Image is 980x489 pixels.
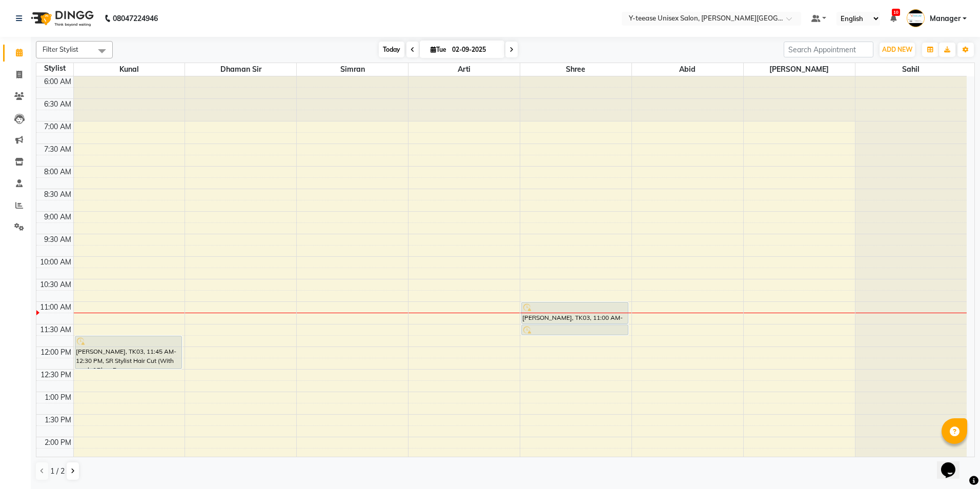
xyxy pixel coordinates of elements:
div: [PERSON_NAME], TK03, 11:45 AM-12:30 PM, SR Stylist Hair Cut (With wash &Blow Dry [DEMOGRAPHIC_DAT... [75,336,181,369]
div: 10:30 AM [38,279,73,290]
div: 6:00 AM [42,76,73,87]
div: 8:00 AM [42,167,73,177]
span: 1 / 2 [50,466,65,477]
div: 9:00 AM [42,212,73,222]
span: Filter Stylist [43,45,78,53]
div: 7:30 AM [42,144,73,155]
img: logo [26,4,96,33]
button: ADD NEW [880,43,915,57]
div: 8:30 AM [42,189,73,200]
input: Search Appointment [784,42,873,57]
span: 10 [892,9,900,16]
div: 12:30 PM [38,370,73,380]
span: [PERSON_NAME] [744,63,855,76]
span: Shree [520,63,631,76]
div: [PERSON_NAME], TK03, 11:00 AM-11:30 AM, Classic Clean-up [522,302,628,323]
span: Arti [409,63,520,76]
span: Kunal [74,63,185,76]
div: 2:00 PM [43,437,73,448]
div: 10:00 AM [38,257,73,268]
span: Tue [428,46,449,53]
div: 11:30 AM [38,324,73,335]
b: 08047224946 [113,4,158,33]
span: Dhaman Sir [185,63,296,76]
span: Manager [930,13,961,24]
div: [PERSON_NAME], TK03, 11:30 AM-11:45 AM, Rica Roll On Wax Full Back [522,325,628,335]
span: ADD NEW [882,46,912,53]
span: Simran [297,63,408,76]
div: 6:30 AM [42,99,73,110]
div: Stylist [36,63,73,74]
span: Abid [632,63,743,76]
div: 7:00 AM [42,121,73,132]
div: 11:00 AM [38,302,73,313]
div: 9:30 AM [42,234,73,245]
span: Today [379,42,404,57]
span: Sahil [855,63,967,76]
div: 12:00 PM [38,347,73,358]
div: 1:30 PM [43,415,73,425]
a: 10 [890,14,896,23]
input: 2025-09-02 [449,42,500,57]
iframe: chat widget [937,448,970,479]
div: 1:00 PM [43,392,73,403]
img: Manager [907,9,925,27]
